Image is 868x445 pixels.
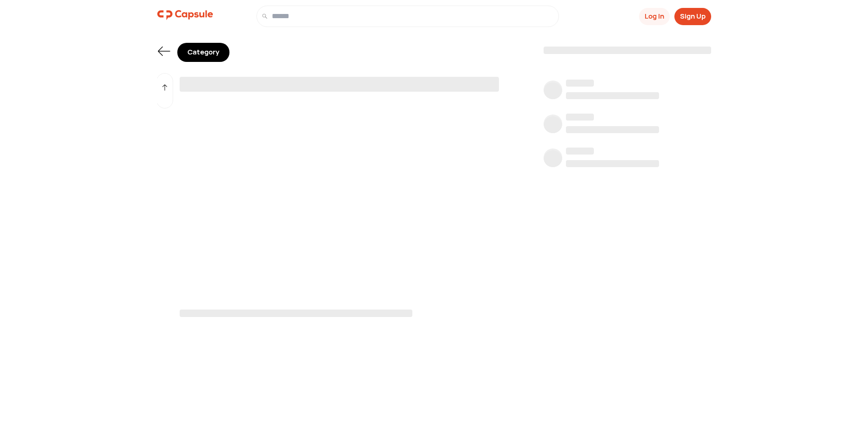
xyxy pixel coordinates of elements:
button: Sign Up [674,8,711,25]
span: ‌ [544,47,711,54]
span: ‌ [180,77,499,92]
div: Category [177,43,229,62]
img: logo [157,6,213,24]
span: ‌ [544,116,562,135]
span: ‌ [566,114,594,121]
span: ‌ [544,82,562,101]
span: ‌ [566,92,659,99]
span: ‌ [566,160,659,167]
span: ‌ [566,148,594,155]
span: ‌ [566,80,594,87]
span: ‌ [180,310,412,317]
span: ‌ [544,150,562,169]
a: logo [157,6,213,27]
span: ‌ [566,126,659,133]
button: Log In [639,8,670,25]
